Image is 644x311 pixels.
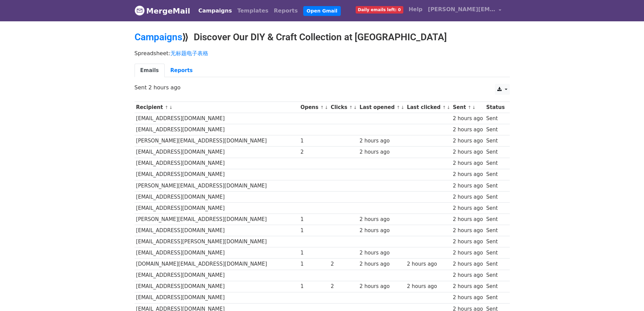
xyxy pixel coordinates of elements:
[484,292,506,303] td: Sent
[451,102,485,113] th: Sent
[484,135,506,147] td: Sent
[135,84,510,91] p: Sent 2 hours ago
[484,124,506,135] td: Sent
[484,225,506,236] td: Sent
[484,259,506,270] td: Sent
[320,105,324,110] a: ↑
[428,5,496,14] span: [PERSON_NAME][EMAIL_ADDRESS][DOMAIN_NAME]
[165,105,168,110] a: ↑
[135,147,299,158] td: [EMAIL_ADDRESS][DOMAIN_NAME]
[135,225,299,236] td: [EMAIL_ADDRESS][DOMAIN_NAME]
[135,214,299,225] td: [PERSON_NAME][EMAIL_ADDRESS][DOMAIN_NAME]
[484,270,506,281] td: Sent
[301,283,328,290] div: 1
[360,137,404,145] div: 2 hours ago
[135,158,299,169] td: [EMAIL_ADDRESS][DOMAIN_NAME]
[453,260,483,268] div: 2 hours ago
[425,3,504,19] a: [PERSON_NAME][EMAIL_ADDRESS][DOMAIN_NAME]
[453,159,483,167] div: 2 hours ago
[484,247,506,259] td: Sent
[301,260,328,268] div: 1
[135,31,182,43] a: Campaigns
[170,50,208,57] a: 无标题电子表格
[484,158,506,169] td: Sent
[135,281,299,292] td: [EMAIL_ADDRESS][DOMAIN_NAME]
[453,137,483,145] div: 2 hours ago
[349,105,353,110] a: ↑
[360,148,404,156] div: 2 hours ago
[135,64,165,77] a: Emails
[135,4,190,18] a: MergeMail
[135,124,299,135] td: [EMAIL_ADDRESS][DOMAIN_NAME]
[453,249,483,257] div: 2 hours ago
[484,236,506,247] td: Sent
[271,4,301,18] a: Reports
[299,102,329,113] th: Opens
[303,6,341,16] a: Open Gmail
[484,180,506,191] td: Sent
[235,4,271,18] a: Templates
[165,64,198,77] a: Reports
[453,227,483,235] div: 2 hours ago
[135,202,299,214] td: [EMAIL_ADDRESS][DOMAIN_NAME]
[301,227,328,235] div: 1
[442,105,446,110] a: ↑
[406,3,425,16] a: Help
[135,292,299,303] td: [EMAIL_ADDRESS][DOMAIN_NAME]
[301,148,328,156] div: 2
[135,169,299,180] td: [EMAIL_ADDRESS][DOMAIN_NAME]
[135,135,299,147] td: [PERSON_NAME][EMAIL_ADDRESS][DOMAIN_NAME]
[360,249,404,257] div: 2 hours ago
[484,113,506,124] td: Sent
[353,3,406,16] a: Daily emails left: 0
[453,294,483,302] div: 2 hours ago
[135,191,299,202] td: [EMAIL_ADDRESS][DOMAIN_NAME]
[135,50,510,57] p: Spreadsheet:
[360,216,404,223] div: 2 hours ago
[356,6,403,14] span: Daily emails left: 0
[447,105,450,110] a: ↓
[453,182,483,190] div: 2 hours ago
[468,105,472,110] a: ↑
[135,113,299,124] td: [EMAIL_ADDRESS][DOMAIN_NAME]
[453,171,483,178] div: 2 hours ago
[453,193,483,201] div: 2 hours ago
[301,216,328,223] div: 1
[484,191,506,202] td: Sent
[301,249,328,257] div: 1
[358,102,405,113] th: Last opened
[135,5,145,16] img: MergeMail logo
[135,102,299,113] th: Recipient
[353,105,357,110] a: ↓
[407,283,450,290] div: 2 hours ago
[169,105,173,110] a: ↓
[331,283,356,290] div: 2
[331,260,356,268] div: 2
[135,31,510,43] h2: ⟫ Discover Our DIY & Craft Collection at [GEOGRAPHIC_DATA]
[453,115,483,123] div: 2 hours ago
[484,102,506,113] th: Status
[135,270,299,281] td: [EMAIL_ADDRESS][DOMAIN_NAME]
[135,247,299,259] td: [EMAIL_ADDRESS][DOMAIN_NAME]
[453,216,483,223] div: 2 hours ago
[329,102,358,113] th: Clicks
[135,259,299,270] td: [DOMAIN_NAME][EMAIL_ADDRESS][DOMAIN_NAME]
[135,180,299,191] td: [PERSON_NAME][EMAIL_ADDRESS][DOMAIN_NAME]
[484,169,506,180] td: Sent
[360,283,404,290] div: 2 hours ago
[196,4,235,18] a: Campaigns
[397,105,400,110] a: ↑
[484,214,506,225] td: Sent
[325,105,328,110] a: ↓
[453,238,483,246] div: 2 hours ago
[405,102,451,113] th: Last clicked
[453,283,483,290] div: 2 hours ago
[135,236,299,247] td: [EMAIL_ADDRESS][PERSON_NAME][DOMAIN_NAME]
[453,148,483,156] div: 2 hours ago
[360,227,404,235] div: 2 hours ago
[484,281,506,292] td: Sent
[484,147,506,158] td: Sent
[453,271,483,279] div: 2 hours ago
[472,105,476,110] a: ↓
[401,105,404,110] a: ↓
